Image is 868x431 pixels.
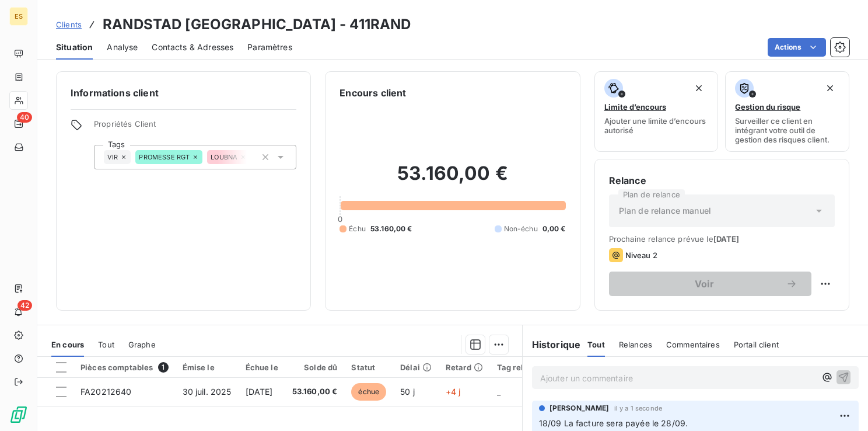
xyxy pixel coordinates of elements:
span: 30 juil. 2025 [183,387,232,397]
span: PROMESSE RGT [139,154,190,161]
span: _ [497,387,501,397]
button: Voir [609,272,811,296]
span: Graphe [128,340,156,349]
button: Limite d’encoursAjouter une limite d’encours autorisé [594,71,719,152]
div: Retard [446,363,483,372]
input: Ajouter une valeur [247,152,256,162]
h2: 53.160,00 € [339,162,565,197]
button: Gestion du risqueSurveiller ce client en intégrant votre outil de gestion des risques client. [725,71,849,152]
span: VIR [107,154,118,161]
span: Plan de relance manuel [619,205,711,217]
div: Tag relance [497,363,556,372]
span: 53.160,00 € [370,224,412,234]
span: [DATE] [713,234,740,244]
span: Tout [98,340,114,349]
div: Statut [351,363,386,372]
div: Échue le [246,363,278,372]
span: Analyse [107,41,138,53]
span: Tout [587,340,605,349]
span: +4 j [446,387,461,397]
h6: Encours client [339,86,406,100]
h6: Informations client [71,86,296,100]
span: Portail client [734,340,779,349]
span: échue [351,383,386,401]
span: 53.160,00 € [292,386,338,398]
span: Limite d’encours [604,102,666,112]
span: Voir [623,279,786,289]
span: 40 [17,112,32,123]
span: FA20212640 [80,387,132,397]
span: [DATE] [246,387,273,397]
span: Échu [349,224,366,234]
span: 50 j [400,387,415,397]
span: Gestion du risque [735,102,800,112]
div: Pièces comptables [80,362,169,373]
span: 0 [338,214,342,224]
span: Paramètres [247,41,292,53]
span: il y a 1 seconde [614,405,662,412]
span: 1 [158,362,169,373]
div: ES [9,7,28,26]
span: Relances [619,340,652,349]
span: Niveau 2 [625,251,657,260]
h6: Historique [523,338,581,352]
div: Émise le [183,363,232,372]
a: Clients [56,19,82,30]
span: Non-échu [504,224,538,234]
span: Situation [56,41,93,53]
span: 18/09 La facture sera payée le 28/09. [539,418,688,428]
h6: Relance [609,173,835,187]
span: Surveiller ce client en intégrant votre outil de gestion des risques client. [735,116,839,144]
span: LOUBNA [211,154,237,161]
span: Contacts & Adresses [152,41,233,53]
div: Délai [400,363,432,372]
span: Prochaine relance prévue le [609,234,835,244]
span: En cours [51,340,84,349]
span: Clients [56,20,82,29]
span: 0,00 € [542,224,566,234]
h3: RANDSTAD [GEOGRAPHIC_DATA] - 411RAND [103,14,411,35]
span: Ajouter une limite d’encours autorisé [604,116,709,135]
span: [PERSON_NAME] [549,403,610,413]
iframe: Intercom live chat [828,391,856,419]
span: Commentaires [666,340,720,349]
span: Propriétés Client [94,119,296,135]
img: Logo LeanPay [9,405,28,424]
div: Solde dû [292,363,338,372]
span: 42 [17,300,32,311]
button: Actions [768,38,826,57]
